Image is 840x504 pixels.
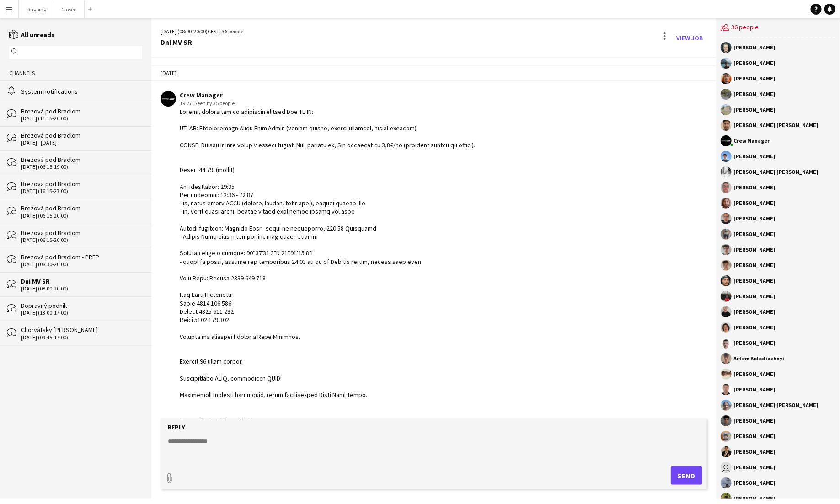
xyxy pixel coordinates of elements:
div: Dni MV SR [21,277,142,285]
div: Brezová pod Bradlom [21,107,142,115]
div: [DATE] - [DATE] [21,139,142,146]
div: [PERSON_NAME] [734,60,776,66]
div: Brezová pod Bradlom [21,155,142,164]
div: [PERSON_NAME] [734,325,776,330]
div: [PERSON_NAME] [734,278,776,284]
div: Crew Manager [180,91,476,99]
div: [PERSON_NAME] [PERSON_NAME] [734,123,819,128]
div: [PERSON_NAME] [734,247,776,252]
span: CEST [208,28,219,35]
div: [DATE] (06:15-20:00) [21,213,142,219]
button: Send [671,466,702,485]
div: Crew Manager [734,138,770,144]
div: System notifications [21,87,142,96]
a: View Job [673,31,707,45]
div: [DATE] [151,65,716,81]
label: Reply [167,423,185,431]
div: 36 people [721,18,835,38]
div: Brezová pod Bradlom [21,180,142,188]
div: [PERSON_NAME] [734,465,776,470]
div: [DATE] (08:00-20:00) [21,285,142,292]
div: [DATE] (08:00-20:00) | 36 people [161,27,243,36]
div: [PERSON_NAME] [734,154,776,159]
div: [DATE] (16:15-23:00) [21,188,142,194]
div: [PERSON_NAME] [734,216,776,221]
div: [PERSON_NAME] [734,418,776,424]
div: Brezová pod Bradlom [21,229,142,237]
div: [PERSON_NAME] [734,496,776,501]
div: [PERSON_NAME] [PERSON_NAME] [734,169,819,175]
div: [DATE] (09:45-17:00) [21,334,142,341]
div: [PERSON_NAME] [734,185,776,190]
div: [PERSON_NAME] [734,309,776,315]
div: [PERSON_NAME] [734,91,776,97]
button: Ongoing [19,0,54,18]
div: [PERSON_NAME] [734,294,776,299]
div: 19:27 [180,99,476,107]
div: [PERSON_NAME] [734,200,776,206]
div: [DATE] (06:15-19:00) [21,164,142,170]
div: Dopravný podnik [21,301,142,310]
div: [DATE] (13:00-17:00) [21,310,142,316]
div: [PERSON_NAME] [734,371,776,377]
div: [DATE] (08:30-20:00) [21,261,142,268]
span: · Seen by 35 people [192,100,235,107]
div: Loremi, dolorsitam co adipiscin elitsed Doe TE IN: UTLAB: Etdoloremagn Aliqu Enim Admin (veniam q... [180,107,476,424]
div: Brezová pod Bradlom [21,131,142,139]
div: [PERSON_NAME] [734,231,776,237]
div: [PERSON_NAME] [734,76,776,81]
div: [PERSON_NAME] [734,387,776,392]
div: [PERSON_NAME] [734,480,776,486]
div: [PERSON_NAME] [734,107,776,113]
div: [DATE] (06:15-20:00) [21,237,142,243]
div: [DATE] (11:15-20:00) [21,115,142,122]
div: [PERSON_NAME] [734,340,776,346]
div: Chorvátsky [PERSON_NAME] [21,326,142,334]
div: Brezová pod Bradlom [21,204,142,212]
div: [PERSON_NAME] [PERSON_NAME] [734,402,819,408]
div: Brezová pod Bradlom - PREP [21,253,142,261]
div: Dni MV SR [161,38,243,46]
div: Artem Kolodiazhnyi [734,356,785,361]
div: [PERSON_NAME] [734,45,776,50]
div: [PERSON_NAME] [734,449,776,455]
button: Closed [54,0,85,18]
div: [PERSON_NAME] [734,263,776,268]
div: [PERSON_NAME] [734,434,776,439]
a: All unreads [9,31,54,39]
